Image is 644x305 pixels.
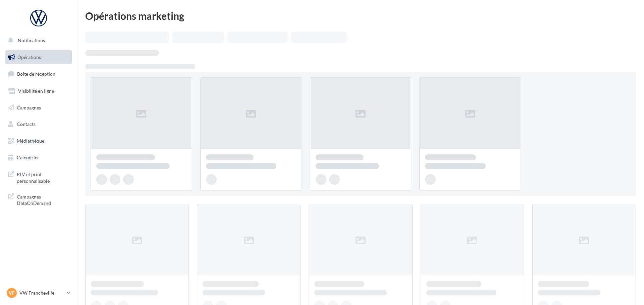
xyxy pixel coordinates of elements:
a: Contacts [4,117,73,131]
span: Campagnes DataOnDemand [17,192,69,207]
div: Opérations marketing [85,11,636,21]
a: Calendrier [4,151,73,165]
span: Notifications [18,37,45,43]
span: Médiathèque [17,138,44,144]
span: Campagnes [17,104,41,110]
span: Boîte de réception [17,71,55,77]
span: VF [9,290,15,296]
span: PLV et print personnalisable [17,170,69,184]
span: Visibilité en ligne [18,88,54,94]
a: Visibilité en ligne [4,84,73,98]
a: Campagnes [4,101,73,115]
span: Contacts [17,121,36,127]
p: VW Francheville [19,290,64,296]
a: Boîte de réception [4,67,73,81]
span: Calendrier [17,155,39,160]
a: Médiathèque [4,134,73,148]
a: PLV et print personnalisable [4,167,73,187]
a: Campagnes DataOnDemand [4,189,73,209]
a: VF VW Francheville [5,287,72,299]
span: Opérations [17,54,41,60]
a: Opérations [4,50,73,64]
button: Notifications [4,33,70,48]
